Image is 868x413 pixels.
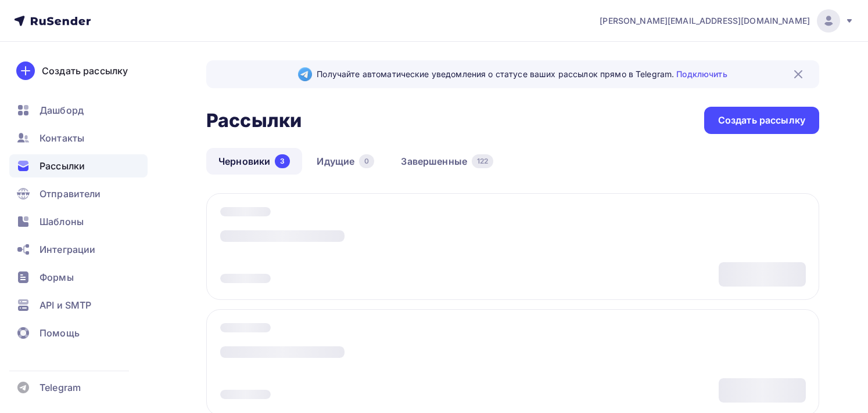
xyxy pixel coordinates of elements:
[40,381,81,394] span: Telegram
[40,242,95,256] span: Интеграции
[304,148,386,175] a: Идущие0
[9,99,148,122] a: Дашборд
[40,298,91,312] span: API и SMTP
[206,109,302,132] h2: Рассылки
[40,131,84,145] span: Контакты
[600,15,810,27] span: [PERSON_NAME][EMAIL_ADDRESS][DOMAIN_NAME]
[718,114,805,127] div: Создать рассылку
[600,9,854,32] a: [PERSON_NAME][EMAIL_ADDRESS][DOMAIN_NAME]
[9,126,148,150] a: Контакты
[9,154,148,177] a: Рассылки
[40,270,74,284] span: Формы
[298,67,312,81] img: Telegram
[9,210,148,233] a: Шаблоны
[40,159,85,173] span: Рассылки
[275,154,290,168] div: 3
[389,148,505,175] a: Завершенные122
[9,266,148,289] a: Формы
[40,103,84,117] span: Дашборд
[40,215,84,229] span: Шаблоны
[206,148,302,175] a: Черновики3
[676,69,727,79] a: Подключить
[472,154,493,168] div: 122
[9,182,148,205] a: Отправители
[40,187,101,201] span: Отправители
[359,154,374,168] div: 0
[42,64,128,78] div: Создать рассылку
[40,326,80,340] span: Помощь
[317,68,727,80] span: Получайте автоматические уведомления о статусе ваших рассылок прямо в Telegram.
